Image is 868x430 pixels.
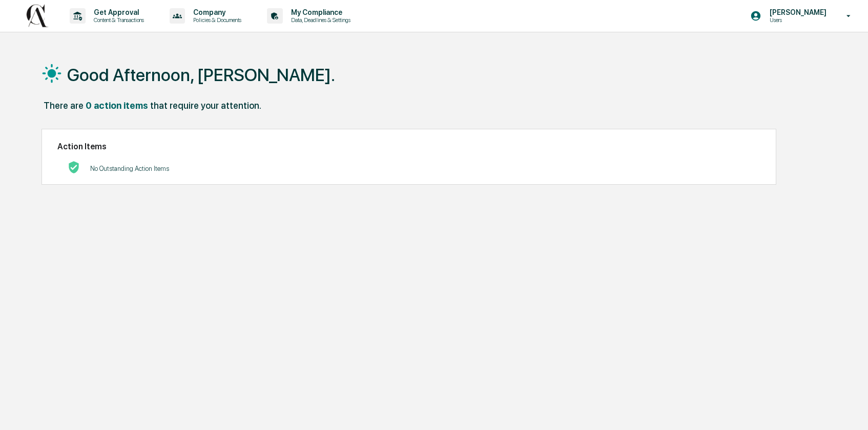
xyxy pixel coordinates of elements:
img: No Actions logo [68,161,80,173]
p: [PERSON_NAME] [761,8,832,16]
h1: Good Afternoon, [PERSON_NAME]. [67,65,335,85]
h2: Action Items [57,142,760,151]
img: logo [25,4,49,27]
p: Users [761,16,832,24]
p: Data, Deadlines & Settings [283,16,356,24]
p: Get Approval [86,8,149,16]
p: Policies & Documents [185,16,246,24]
p: Company [185,8,246,16]
p: Content & Transactions [86,16,149,24]
div: There are [44,100,84,111]
p: My Compliance [283,8,356,16]
div: that require your attention. [150,100,261,111]
p: No Outstanding Action Items [90,165,169,172]
div: 0 action items [86,100,148,111]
